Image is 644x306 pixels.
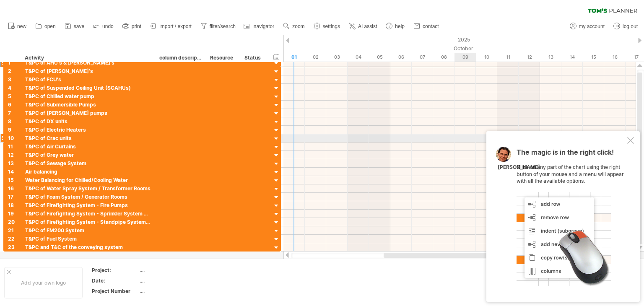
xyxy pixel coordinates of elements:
[411,21,441,32] a: contact
[25,210,151,218] div: T&PC of Firefighting System - Sprinkler System with associated piping network
[497,53,519,62] div: Saturday, 11 October 2025
[8,201,21,209] div: 18
[148,21,194,32] a: import / export
[8,243,21,251] div: 23
[347,21,379,32] a: AI assist
[25,235,151,243] div: T&PC of Fuel System
[17,23,26,29] span: new
[25,143,151,150] div: T&PC of Air Curtains
[8,84,21,92] div: 4
[433,53,454,62] div: Wednesday, 8 October 2025
[25,101,151,109] div: T&PC of Submersible Pumps
[140,277,210,284] div: ....
[519,53,540,62] div: Sunday, 12 October 2025
[390,53,412,62] div: Monday, 6 October 2025
[25,84,151,92] div: T&PC of Suspended Ceiling Unit (SCAHUs)
[8,218,21,226] div: 20
[4,267,83,298] div: Add your own logo
[140,267,210,274] div: ....
[140,288,210,295] div: ....
[8,117,21,125] div: 8
[8,193,21,201] div: 17
[517,148,614,161] span: The magic is in the right click!
[323,23,340,29] span: settings
[540,53,561,62] div: Monday, 13 October 2025
[210,23,236,29] span: filter/search
[305,53,326,62] div: Thursday, 2 October 2025
[92,277,138,284] div: Date:
[384,21,407,32] a: help
[8,143,21,150] div: 11
[498,164,540,171] div: [PERSON_NAME]
[8,226,21,234] div: 21
[326,53,348,62] div: Friday, 3 October 2025
[517,149,626,286] div: Click on any part of the chart using the right button of your mouse and a menu will appear with a...
[120,21,144,32] a: print
[476,53,497,62] div: Friday, 10 October 2025
[25,218,151,226] div: T&PC of Firefighting System - Standpipe System (Fire Hose Cabinet and Landing Valve)
[412,53,433,62] div: Tuesday, 7 October 2025
[568,21,607,32] a: my account
[8,176,21,184] div: 15
[25,109,151,117] div: T&PC of [PERSON_NAME] pumps
[8,151,21,159] div: 12
[25,92,151,100] div: T&PC of Chilled water pump
[92,267,138,274] div: Project:
[8,168,21,176] div: 14
[8,210,21,218] div: 19
[242,21,277,32] a: navigator
[25,117,151,125] div: T&PC of DX units
[454,53,476,62] div: Thursday, 9 October 2025
[561,53,583,62] div: Tuesday, 14 October 2025
[91,21,116,32] a: undo
[25,243,151,251] div: T&PC and T&C of the conveying system
[25,59,151,67] div: T&PC of AHU's & [PERSON_NAME]'s
[25,193,151,201] div: T&PC of Foam System / Generator Rooms
[210,54,236,62] div: Resource
[395,23,405,29] span: help
[25,159,151,167] div: T&PC of Sewage System
[25,184,151,192] div: T&PC of Water Spray System / Transformer Rooms
[8,59,21,67] div: 1
[8,184,21,192] div: 16
[62,21,87,32] a: save
[25,126,151,134] div: T&PC of Electric Heaters
[25,54,151,62] div: Activity
[348,53,369,62] div: Saturday, 4 October 2025
[292,23,304,29] span: zoom
[25,75,151,83] div: T&PC of FCU's
[74,23,84,29] span: save
[25,226,151,234] div: T&PC of FM200 System
[25,201,151,209] div: T&PC of Firefighting System - Fire Pumps
[25,67,151,75] div: T&PC of [PERSON_NAME]'s
[159,23,192,29] span: import / export
[8,109,21,117] div: 7
[92,288,138,295] div: Project Number
[44,23,56,29] span: open
[611,21,640,32] a: log out
[8,101,21,109] div: 6
[244,54,263,62] div: Status
[8,159,21,167] div: 13
[8,67,21,75] div: 2
[369,53,390,62] div: Sunday, 5 October 2025
[358,23,377,29] span: AI assist
[25,134,151,142] div: T&PC of Crac units
[8,126,21,134] div: 9
[33,21,58,32] a: open
[25,176,151,184] div: Water Balancing for Chilled/Cooling Water
[281,21,307,32] a: zoom
[132,23,141,29] span: print
[159,54,201,62] div: column description
[254,23,274,29] span: navigator
[8,235,21,243] div: 22
[102,23,114,29] span: undo
[604,53,626,62] div: Thursday, 16 October 2025
[583,53,604,62] div: Wednesday, 15 October 2025
[25,151,151,159] div: T&PC of Grey water
[283,53,305,62] div: Wednesday, 1 October 2025
[312,21,343,32] a: settings
[6,21,29,32] a: new
[623,23,638,29] span: log out
[25,168,151,176] div: Air balancing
